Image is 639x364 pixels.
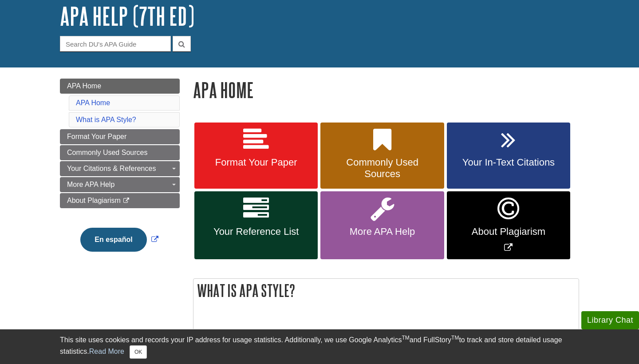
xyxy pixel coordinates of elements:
[193,279,579,302] h2: What is APA Style?
[78,236,160,243] a: Link opens in new window
[201,226,311,237] span: Your Reference List
[130,345,147,359] button: Close
[60,193,180,208] a: About Plagiarism
[194,123,318,189] a: Format Your Paper
[402,335,409,341] sup: TM
[454,226,564,237] span: About Plagiarism
[80,228,146,252] button: En español
[60,177,180,192] a: More APA Help
[60,335,579,359] div: This site uses cookies and records your IP address for usage statistics. Additionally, we use Goo...
[193,79,579,101] h1: APA Home
[67,133,126,140] span: Format Your Paper
[454,157,564,168] span: Your In-Text Citations
[60,79,180,267] div: Guide Page Menu
[447,123,570,189] a: Your In-Text Citations
[67,149,147,156] span: Commonly Used Sources
[60,161,180,176] a: Your Citations & References
[122,198,130,204] i: This link opens in a new window
[60,129,180,144] a: Format Your Paper
[60,79,180,94] a: APA Home
[60,145,180,160] a: Commonly Used Sources
[76,116,136,123] a: What is APA Style?
[76,99,110,107] a: APA Home
[327,157,437,180] span: Commonly Used Sources
[320,123,444,189] a: Commonly Used Sources
[67,165,156,172] span: Your Citations & References
[67,197,121,204] span: About Plagiarism
[60,2,194,30] a: APA Help (7th Ed)
[320,191,444,259] a: More APA Help
[327,226,437,237] span: More APA Help
[194,191,318,259] a: Your Reference List
[447,191,570,259] a: Link opens in new window
[581,311,639,329] button: Library Chat
[60,36,171,51] input: Search DU's APA Guide
[67,181,114,188] span: More APA Help
[67,82,101,90] span: APA Home
[201,157,311,168] span: Format Your Paper
[89,348,124,355] a: Read More
[451,335,459,341] sup: TM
